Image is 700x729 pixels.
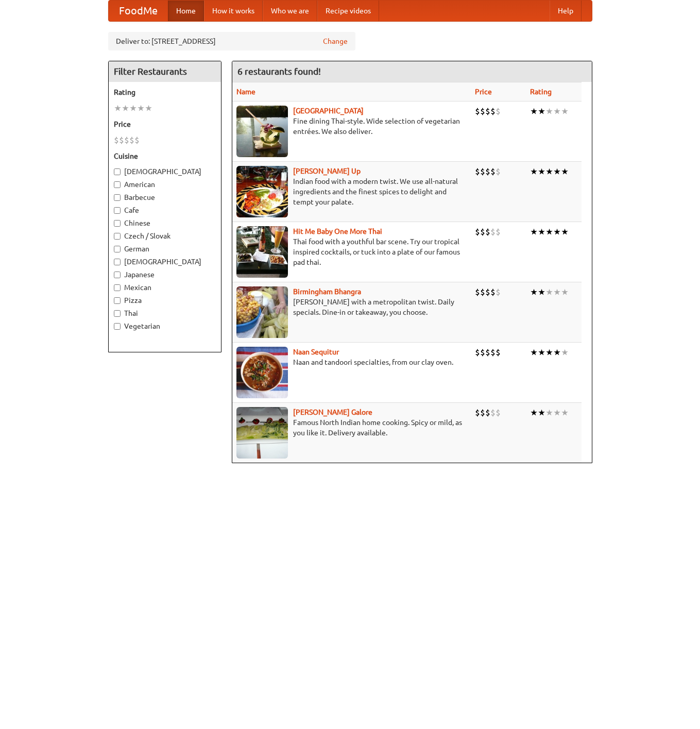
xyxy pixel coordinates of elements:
li: ★ [530,407,538,418]
li: $ [475,106,480,117]
li: $ [496,106,501,117]
li: ★ [530,106,538,117]
input: [DEMOGRAPHIC_DATA] [114,168,121,175]
li: ★ [561,407,569,418]
input: Thai [114,310,121,317]
input: Japanese [114,272,121,278]
li: ★ [553,407,561,418]
li: ★ [538,166,545,177]
li: ★ [530,286,538,298]
li: ★ [553,226,561,238]
li: $ [480,347,485,358]
img: babythai.jpg [236,226,288,278]
li: $ [480,407,485,418]
li: ★ [545,347,553,358]
li: $ [480,166,485,177]
label: Mexican [114,282,216,293]
li: $ [129,134,134,146]
li: $ [490,347,496,358]
a: Naan Sequitur [293,348,339,356]
img: currygalore.jpg [236,407,288,459]
li: ★ [553,286,561,298]
li: ★ [545,106,553,117]
label: [DEMOGRAPHIC_DATA] [114,166,216,177]
li: ★ [545,226,553,238]
a: Rating [530,88,552,96]
a: Price [475,88,492,96]
li: ★ [561,347,569,358]
li: $ [475,347,480,358]
li: $ [475,286,480,298]
li: ★ [538,106,545,117]
label: German [114,244,216,254]
li: ★ [545,407,553,418]
p: Famous North Indian home cooking. Spicy or mild, as you like it. Delivery available. [236,417,467,438]
li: $ [485,347,490,358]
a: Change [323,36,348,46]
a: [GEOGRAPHIC_DATA] [293,107,364,115]
input: Cafe [114,207,121,214]
li: $ [490,166,496,177]
li: ★ [114,103,122,114]
a: [PERSON_NAME] Galore [293,408,372,416]
li: ★ [553,166,561,177]
h5: Cuisine [114,151,216,161]
a: Hit Me Baby One More Thai [293,227,382,235]
input: [DEMOGRAPHIC_DATA] [114,259,121,265]
p: Indian food with a modern twist. We use all-natural ingredients and the finest spices to delight ... [236,176,467,207]
ng-pluralize: 6 restaurants found! [237,66,321,76]
input: Vegetarian [114,323,121,330]
li: ★ [538,226,545,238]
li: $ [475,226,480,238]
li: $ [485,286,490,298]
input: Pizza [114,297,121,304]
li: $ [485,226,490,238]
li: $ [134,134,140,146]
a: How it works [204,1,263,21]
li: $ [490,407,496,418]
a: FoodMe [109,1,168,21]
input: Chinese [114,220,121,227]
li: ★ [538,407,545,418]
label: American [114,179,216,190]
li: ★ [129,103,137,114]
li: $ [490,226,496,238]
li: ★ [561,166,569,177]
li: ★ [561,106,569,117]
li: ★ [553,347,561,358]
li: $ [496,286,501,298]
a: Birmingham Bhangra [293,287,361,296]
a: Help [550,1,582,21]
input: Czech / Slovak [114,233,121,240]
input: Barbecue [114,194,121,201]
li: ★ [530,347,538,358]
li: $ [119,134,124,146]
a: Who we are [263,1,317,21]
li: ★ [145,103,152,114]
li: $ [490,106,496,117]
li: $ [480,106,485,117]
h5: Rating [114,87,216,97]
li: $ [485,166,490,177]
label: Pizza [114,295,216,306]
li: ★ [538,286,545,298]
div: Deliver to: [STREET_ADDRESS] [108,32,355,50]
li: ★ [530,226,538,238]
li: $ [475,407,480,418]
label: Chinese [114,218,216,228]
a: Name [236,88,255,96]
img: satay.jpg [236,106,288,157]
li: $ [114,134,119,146]
li: ★ [553,106,561,117]
li: $ [496,407,501,418]
li: $ [124,134,129,146]
li: $ [480,286,485,298]
li: ★ [545,166,553,177]
label: Vegetarian [114,321,216,331]
label: Czech / Slovak [114,231,216,241]
p: Thai food with a youthful bar scene. Try our tropical inspired cocktails, or tuck into a plate of... [236,236,467,267]
li: $ [490,286,496,298]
